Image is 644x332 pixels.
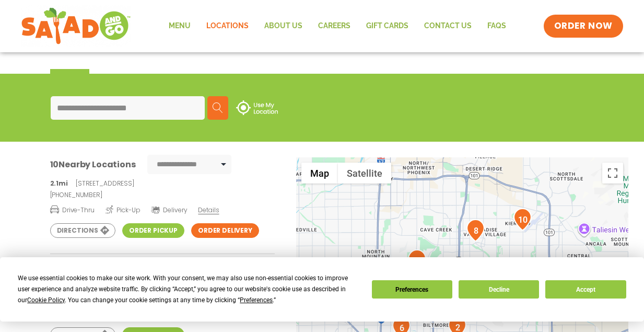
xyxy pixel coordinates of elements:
span: Preferences [240,296,273,304]
a: Drive-Thru Pick-Up Delivery Details [50,202,275,215]
span: 10 [50,158,59,170]
div: Tabbed content [50,37,186,74]
a: [PHONE_NUMBER] [50,190,275,200]
a: FAQs [479,14,514,38]
a: Locations [198,14,256,38]
span: Delivery [151,205,187,215]
span: Drive-Thru [50,204,95,215]
img: search.svg [213,102,223,113]
strong: 2.1mi [50,179,68,188]
a: ORDER NOW [544,15,623,38]
button: Show street map [301,163,338,184]
button: Show satellite imagery [338,163,391,184]
span: ORDER NOW [554,20,613,32]
button: Decline [459,280,539,299]
span: Details [198,205,219,214]
a: About Us [256,14,310,38]
a: Menu [161,14,198,38]
a: GIFT CARDS [358,14,416,38]
nav: Menu [161,14,514,38]
a: Order Pickup [122,223,184,238]
img: new-SAG-logo-768×292 [21,5,131,47]
a: Directions [50,223,115,238]
div: Nearby [50,37,90,74]
img: use-location.svg [236,100,278,115]
button: Preferences [372,280,452,299]
span: Cookie Policy [27,296,65,304]
div: 8 [466,219,485,242]
button: Show all [115,37,159,74]
div: 9 [408,249,426,272]
div: 10 [513,208,532,231]
span: Pick-Up [106,204,140,215]
button: Accept [545,280,626,299]
div: Nearby Locations [50,158,136,171]
a: Order Delivery [191,223,259,238]
button: Toggle fullscreen view [602,163,623,184]
p: [STREET_ADDRESS] [50,179,275,188]
a: Careers [310,14,358,38]
div: We use essential cookies to make our site work. With your consent, we may also use non-essential ... [18,273,359,306]
a: Contact Us [416,14,479,38]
